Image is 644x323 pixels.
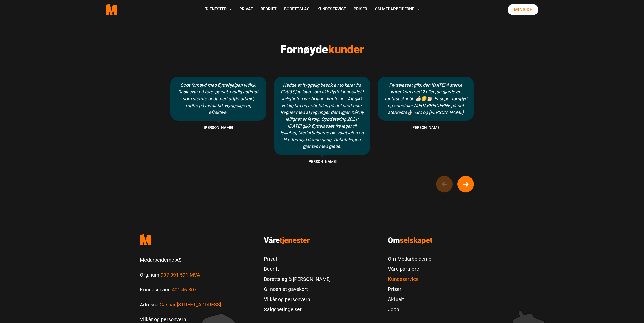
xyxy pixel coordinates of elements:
div: Godt fornøyd med flyttehjelpen vi fikk. Rask svar på forespørsel, ryddig estimat som stemte godt ... [170,77,266,121]
a: Vilkår og personvern [140,316,186,322]
h2: Fornøyde [170,43,474,56]
span: kunder [328,43,364,56]
a: Vilkår og personvern [264,294,331,304]
h3: Om [388,236,504,245]
a: Borettslag [280,1,314,18]
a: Bedrift [264,264,331,274]
p: Medarbeiderne AS [140,256,256,264]
a: Privat [236,1,257,18]
a: Call us to 401 46 307 [172,287,197,293]
div: Flyttelasset gikk den [DATE] 4 sterke karer kom med 2 biler ,de gjorde en fantastisk jobb 👍🏻😊👏🏻. ... [378,77,474,121]
a: Minside [508,4,538,15]
a: Priser [388,284,431,294]
h3: Våre [264,236,380,245]
a: Jobb [388,304,431,314]
a: Priser [350,1,371,18]
a: Gi noen et gavekort [264,284,331,294]
a: Om Medarbeiderne [371,1,423,18]
a: Borettslag & [PERSON_NAME] [264,274,331,284]
span: tjenester [280,236,310,245]
div: Hadde et hyggelig besøk av to karer fra Flytt&Sjau idag som fikk flyttet innholdet i leiligheten ... [274,77,370,155]
a: Aktuelt [388,294,431,304]
p: Org.num: [140,270,256,279]
a: Next button of carousel [457,176,474,192]
a: Kundeservice [388,274,431,284]
a: Bedrift [257,1,280,18]
a: Kundeservice [314,1,350,18]
p: Kundeservice: [140,285,256,294]
a: Tjenester [201,1,236,18]
a: Salgsbetingelser [264,304,331,314]
a: Våre partnere [388,264,431,274]
a: Les mer om Org.num [161,272,200,278]
span: [PERSON_NAME] [170,125,266,131]
a: Om Medarbeiderne [388,254,431,264]
a: Medarbeiderne start [140,230,256,249]
a: Les mer om Caspar Storms vei 16, 0664 Oslo [160,302,221,308]
span: [PERSON_NAME] [378,125,474,131]
p: Adresse: [140,300,256,309]
span: selskapet [400,236,432,245]
a: Privat [264,254,331,264]
span: [PERSON_NAME] [274,159,370,165]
